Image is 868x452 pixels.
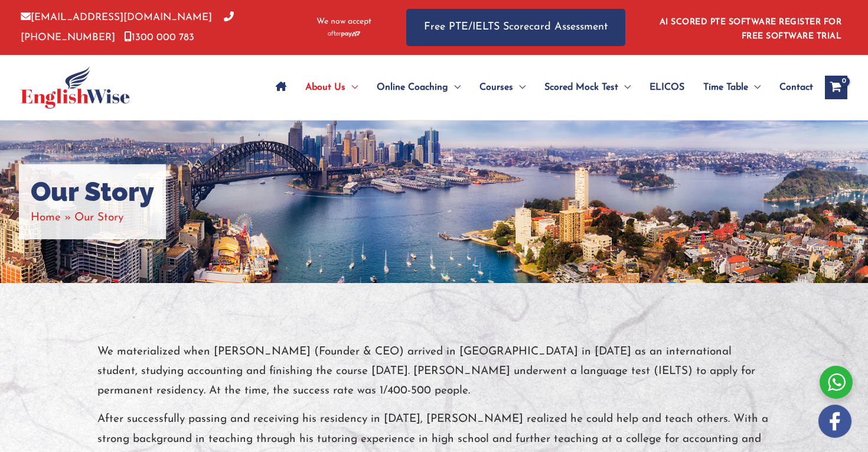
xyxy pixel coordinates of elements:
aside: Header Widget 1 [652,8,847,47]
span: Our Story [74,212,123,223]
span: Menu Toggle [448,67,461,108]
a: ELICOS [640,67,694,108]
span: Menu Toggle [513,67,526,108]
span: Menu Toggle [618,67,631,108]
span: Time Table [703,67,748,108]
p: We materialized when [PERSON_NAME] (Founder & CEO) arrived in [GEOGRAPHIC_DATA] in [DATE] as an i... [97,342,771,401]
img: cropped-ew-logo [21,66,130,109]
a: Free PTE/IELTS Scorecard Assessment [406,9,625,46]
a: About UsMenu Toggle [296,67,367,108]
span: Contact [779,67,813,108]
span: Menu Toggle [345,67,358,108]
span: Scored Mock Test [544,67,618,108]
img: white-facebook.png [818,405,851,438]
span: ELICOS [650,67,684,108]
nav: Breadcrumbs [31,208,154,227]
span: Menu Toggle [748,67,761,108]
a: Contact [770,67,813,108]
a: CoursesMenu Toggle [470,67,535,108]
span: Courses [479,67,513,108]
a: Online CoachingMenu Toggle [367,67,470,108]
a: Time TableMenu Toggle [694,67,770,108]
a: [PHONE_NUMBER] [21,12,234,42]
span: Online Coaching [377,67,448,108]
a: AI SCORED PTE SOFTWARE REGISTER FOR FREE SOFTWARE TRIAL [660,18,842,41]
a: View Shopping Cart, empty [825,76,847,99]
a: 1300 000 783 [124,32,194,43]
img: Afterpay-Logo [328,31,360,37]
a: Scored Mock TestMenu Toggle [535,67,640,108]
span: We now accept [316,16,371,28]
a: [EMAIL_ADDRESS][DOMAIN_NAME] [21,12,212,22]
nav: Site Navigation: Main Menu [266,67,813,108]
h1: Our Story [31,176,154,208]
span: About Us [305,67,345,108]
a: Home [31,212,61,223]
